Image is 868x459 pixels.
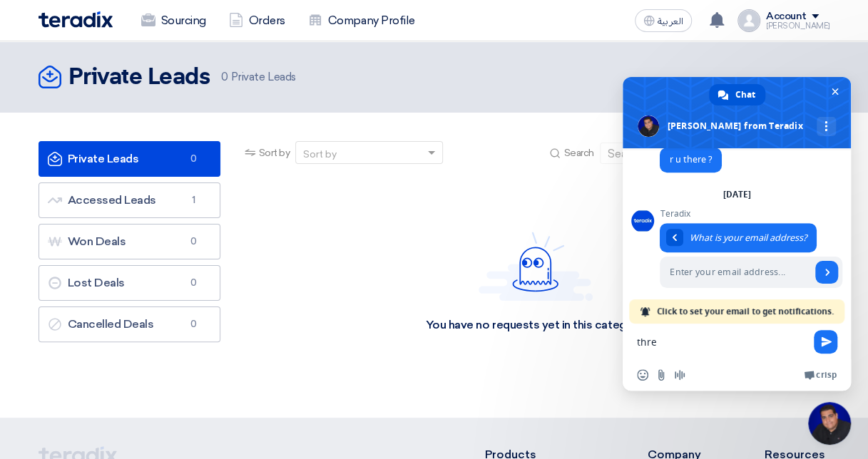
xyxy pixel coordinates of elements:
img: Teradix logo [39,11,113,28]
span: Search [563,145,593,160]
span: العربية [658,16,683,26]
span: Close chat [827,84,842,99]
button: العربية [635,9,692,32]
a: Cancelled Deals0 [39,306,220,342]
div: [DATE] [723,190,751,199]
a: Accessed Leads1 [39,182,220,218]
span: Chat [735,84,755,105]
a: Crisp [804,369,837,381]
h2: Private Leads [68,63,210,92]
div: Sort by [303,147,337,162]
a: Chat [709,84,765,105]
div: You have no requests yet in this category! [426,318,646,333]
span: 0 [185,276,203,290]
a: Company Profile [297,5,427,36]
div: Account [766,11,807,23]
a: Won Deals0 [39,224,220,259]
span: Sort by [259,145,290,160]
div: [PERSON_NAME] [766,22,830,30]
a: Send [815,261,838,284]
span: What is your email address? [690,232,807,244]
span: Click to set your email to get notifications. [657,299,834,324]
span: Crisp [816,369,837,381]
span: Private Leads [221,69,295,86]
span: 0 [221,71,228,83]
input: Search by title or reference number [600,143,800,164]
span: Teradix [660,209,842,219]
a: Close chat [808,402,851,445]
span: Audio message [674,369,685,381]
span: Send a file [655,369,667,381]
a: Lost Deals0 [39,265,220,301]
span: 0 [185,317,203,331]
a: Private Leads0 [39,141,220,177]
span: 0 [185,234,203,249]
textarea: Compose your message... [637,324,808,359]
span: Insert an emoji [637,369,648,381]
a: Sourcing [130,5,218,36]
img: Hello [479,232,593,301]
a: Orders [218,5,297,36]
img: profile_test.png [737,9,760,32]
span: r u there ? [670,153,712,165]
span: 0 [185,152,203,166]
input: Enter your email address... [660,257,811,288]
span: Send [814,330,837,354]
span: 1 [185,193,203,207]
